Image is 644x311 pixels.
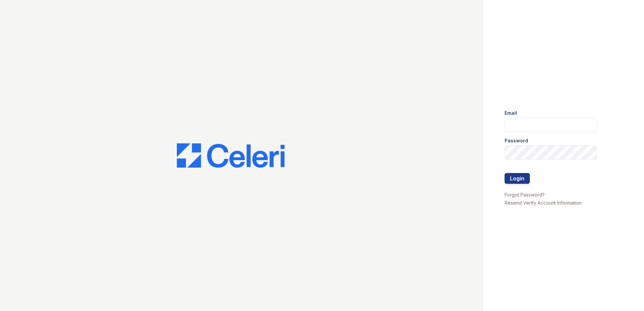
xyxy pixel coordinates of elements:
[177,143,285,168] img: CE_Logo_Blue-a8612792a0a2168367f1c8372b55b34899dd931a85d93a1a3d3e32e68fde9ad4.png
[505,192,545,198] a: Forgot Password?
[505,200,582,206] a: Resend Verify Account Information
[505,110,517,116] label: Email
[505,137,528,144] label: Password
[505,173,530,184] button: Login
